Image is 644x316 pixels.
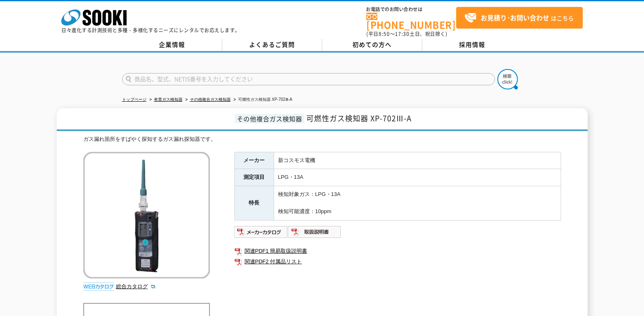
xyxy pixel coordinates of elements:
[234,225,288,238] img: メーカーカタログ
[366,30,447,38] span: (平日 ～ 土日、祝日除く)
[122,97,147,102] a: トップページ
[154,97,183,102] a: 有害ガス検知器
[61,28,240,33] p: 日々進化する計測技術と多種・多様化するニーズにレンタルでお応えします。
[274,169,561,186] td: LPG・13A
[116,283,156,289] a: 総合カタログ
[366,13,456,29] a: [PHONE_NUMBER]
[190,97,231,102] a: その他複合ガス検知器
[456,7,583,29] a: お見積り･お問い合わせはこちら
[234,246,561,256] a: 関連PDF1 簡易取扱説明書
[222,39,322,51] a: よくあるご質問
[232,96,292,104] li: 可燃性ガス検知器 XP-702Ⅲ-A
[234,152,274,169] th: メーカー
[122,39,222,51] a: 企業情報
[288,225,341,238] img: 取扱説明書
[274,186,561,220] td: 検知対象ガス：LPG・13A 検知可能濃度：10ppm
[234,256,561,267] a: 関連PDF2 付属品リスト
[288,231,341,237] a: 取扱説明書
[322,39,422,51] a: 初めての方へ
[234,169,274,186] th: 測定項目
[379,30,390,38] span: 8:50
[497,69,518,89] img: btn_search.png
[306,113,412,124] span: 可燃性ガス検知器 XP-702Ⅲ-A
[122,73,495,85] input: 商品名、型式、NETIS番号を入力してください
[395,30,410,38] span: 17:30
[366,7,456,12] span: お電話でのお問い合わせは
[274,152,561,169] td: 新コスモス電機
[83,135,561,144] div: ガス漏れ箇所をすばやく探知するガス漏れ探知器です。
[234,231,288,237] a: メーカーカタログ
[83,152,210,278] img: 可燃性ガス検知器 XP-702Ⅲ-A
[83,283,114,291] img: webカタログ
[352,40,392,49] span: 初めての方へ
[235,114,304,123] span: その他複合ガス検知器
[234,186,274,220] th: 特長
[464,12,574,24] span: はこちら
[422,39,522,51] a: 採用情報
[481,13,549,22] strong: お見積り･お問い合わせ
